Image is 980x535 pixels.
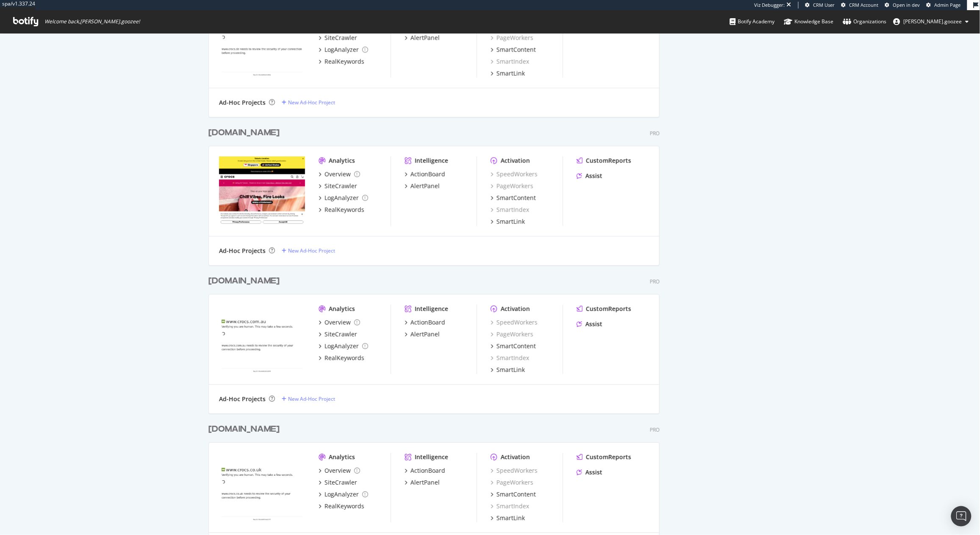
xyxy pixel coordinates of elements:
a: SmartContent [491,342,536,350]
a: Organizations [843,10,887,33]
div: AlertPanel [411,33,440,42]
div: SmartLink [497,69,525,78]
span: Welcome back, [PERSON_NAME].goozee ! [44,18,140,25]
button: [PERSON_NAME].goozee [887,15,976,28]
div: Assist [586,172,602,180]
a: SmartIndex [491,57,529,66]
a: LogAnalyzer [319,194,368,202]
a: CRM User [805,2,835,8]
div: RealKeywords [325,502,364,510]
div: SmartLink [497,514,525,522]
div: RealKeywords [325,205,364,214]
a: CustomReports [577,156,631,165]
div: LogAnalyzer [325,342,359,350]
div: ActionBoard [411,466,445,475]
a: AlertPanel [405,182,440,190]
a: SmartIndex [491,502,529,510]
div: AlertPanel [411,330,440,338]
a: [DOMAIN_NAME] [208,127,283,139]
div: SmartContent [497,194,536,202]
a: RealKeywords [319,57,364,66]
a: RealKeywords [319,205,364,214]
div: [DOMAIN_NAME] [208,423,280,435]
span: Admin Page [935,2,961,8]
div: ActionBoard [411,170,445,178]
div: Overview [325,318,351,327]
a: AlertPanel [405,330,440,338]
a: PageWorkers [491,33,533,42]
div: Analytics [329,453,355,461]
div: SiteCrawler [325,330,357,338]
a: Overview [319,170,360,178]
div: Ad-Hoc Projects [219,247,266,255]
a: SiteCrawler [319,478,357,487]
div: Activation [501,305,530,313]
div: [DOMAIN_NAME] [208,275,280,287]
div: SmartContent [497,45,536,54]
div: PageWorkers [491,182,533,190]
a: RealKeywords [319,354,364,362]
div: Intelligence [415,156,448,165]
a: SiteCrawler [319,330,357,338]
a: Knowledge Base [784,10,834,33]
div: Activation [501,156,530,165]
div: CustomReports [586,453,631,461]
div: SmartContent [497,342,536,350]
a: CustomReports [577,453,631,461]
a: SmartLink [491,366,525,374]
div: CustomReports [586,156,631,165]
img: crocs.com.au [219,305,305,373]
div: SmartLink [497,366,525,374]
div: Analytics [329,305,355,313]
a: SpeedWorkers [491,466,538,475]
a: SmartContent [491,490,536,499]
div: Pro [650,130,660,137]
div: Assist [586,468,602,477]
a: PageWorkers [491,330,533,338]
a: SmartLink [491,514,525,522]
div: SmartContent [497,490,536,499]
div: Assist [586,320,602,328]
img: crocs.com.sg [219,156,305,225]
span: fred.goozee [904,18,962,25]
div: SiteCrawler [325,478,357,487]
a: SpeedWorkers [491,170,538,178]
div: SiteCrawler [325,182,357,190]
a: LogAnalyzer [319,342,368,350]
span: CRM User [813,2,835,8]
div: AlertPanel [411,478,440,487]
a: Assist [577,172,602,180]
div: Analytics [329,156,355,165]
div: Organizations [843,17,887,26]
div: Intelligence [415,453,448,461]
div: AlertPanel [411,182,440,190]
div: [DOMAIN_NAME] [208,127,280,139]
div: SiteCrawler [325,33,357,42]
a: SpeedWorkers [491,318,538,327]
a: LogAnalyzer [319,45,368,54]
img: crocs.de [219,8,305,77]
div: ActionBoard [411,318,445,327]
div: Knowledge Base [784,17,834,26]
a: [DOMAIN_NAME] [208,423,283,435]
div: SmartIndex [491,354,529,362]
div: Viz Debugger: [755,2,785,8]
a: Overview [319,466,360,475]
div: Intelligence [415,305,448,313]
div: Overview [325,466,351,475]
a: SmartLink [491,217,525,226]
a: Assist [577,320,602,328]
a: SmartContent [491,194,536,202]
a: CRM Account [841,2,879,8]
a: [DOMAIN_NAME] [208,275,283,287]
a: Assist [577,468,602,477]
a: New Ad-Hoc Project [282,247,335,254]
div: LogAnalyzer [325,490,359,499]
div: Open Intercom Messenger [951,506,972,527]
